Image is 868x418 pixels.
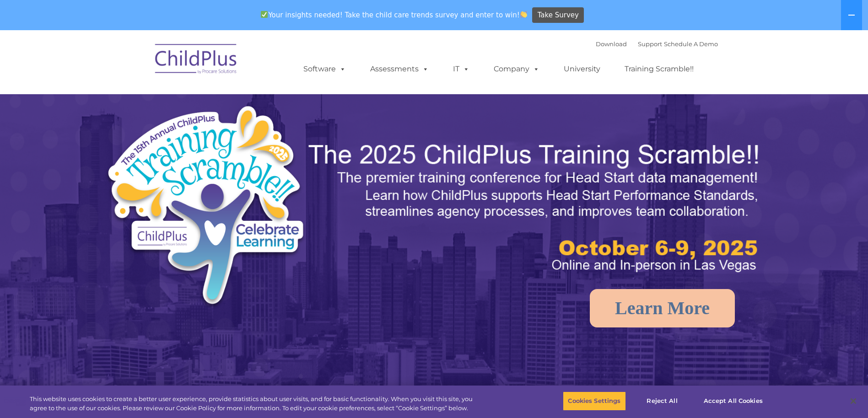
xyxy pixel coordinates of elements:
[127,98,166,105] span: Phone number
[596,40,718,48] font: |
[361,60,438,78] a: Assessments
[30,395,477,413] div: This website uses cookies to create a better user experience, provide statistics about user visit...
[127,60,155,67] span: Last name
[261,11,268,18] img: ✅
[444,60,479,78] a: IT
[555,60,609,78] a: University
[294,60,355,78] a: Software
[520,11,527,18] img: 👏
[532,7,584,23] a: Take Survey
[596,40,627,48] a: Download
[151,38,242,83] img: ChildPlus by Procare Solutions
[538,7,579,23] span: Take Survey
[563,391,625,411] button: Cookies Settings
[615,60,703,78] a: Training Scramble!!
[843,391,863,411] button: Close
[664,40,718,48] a: Schedule A Demo
[638,40,662,48] a: Support
[590,289,735,327] a: Learn More
[634,391,691,411] button: Reject All
[485,60,549,78] a: Company
[257,6,531,24] span: Your insights needed! Take the child care trends survey and enter to win!
[699,391,768,411] button: Accept All Cookies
